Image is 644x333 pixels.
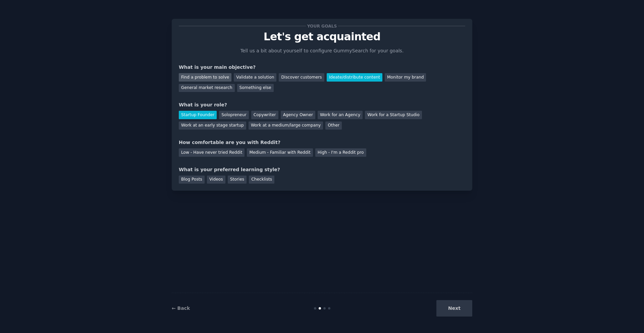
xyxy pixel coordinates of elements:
div: What is your main objective? [179,64,465,71]
div: Discover customers [279,73,324,82]
span: Your goals [306,22,338,30]
div: Startup Founder [179,111,217,119]
div: Ideate/distribute content [327,73,382,82]
div: Low - Have never tried Reddit [179,148,245,157]
div: Work for an Agency [318,111,363,119]
div: Monitor my brand [385,73,426,82]
div: Blog Posts [179,176,205,184]
div: Work for a Startup Studio [365,111,422,119]
div: Validate a solution [234,73,276,82]
div: Medium - Familiar with Reddit [247,148,313,157]
div: How comfortable are you with Reddit? [179,139,465,146]
div: Work at a medium/large company [249,122,323,130]
p: Let's get acquainted [179,31,465,43]
a: ← Back [172,305,190,311]
div: Checklists [249,176,274,184]
p: Tell us a bit about yourself to configure GummySearch for your goals. [237,47,407,54]
div: Work at an early stage startup [179,122,246,130]
div: Solopreneur [219,111,249,119]
div: High - I'm a Reddit pro [315,148,366,157]
div: Find a problem to solve [179,73,231,82]
div: Agency Owner [281,111,315,119]
div: Something else [237,84,274,92]
div: What is your role? [179,101,465,108]
div: Videos [207,176,225,184]
div: Stories [228,176,247,184]
div: Other [325,122,342,130]
div: General market research [179,84,235,92]
div: Copywriter [251,111,278,119]
div: What is your preferred learning style? [179,166,465,173]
